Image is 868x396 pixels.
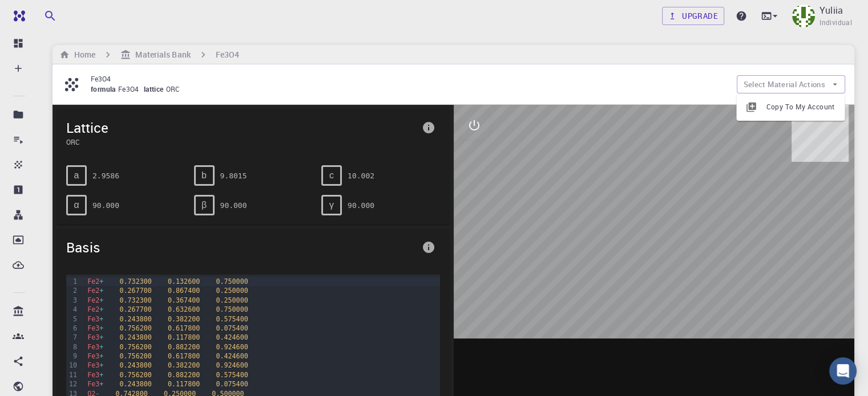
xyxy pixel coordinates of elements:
[348,166,374,186] pre: 10.002
[70,48,95,61] h6: Home
[216,287,248,295] span: 0.250000
[87,333,99,341] span: Fe3
[99,380,103,388] span: +
[66,296,79,305] div: 3
[87,296,99,304] span: Fe2
[131,48,190,61] h6: Materials Bank
[168,305,200,313] span: 0.632600
[119,371,151,379] span: 0.756200
[819,17,852,28] span: Individual
[66,324,79,333] div: 6
[99,287,103,295] span: +
[99,296,103,304] span: +
[119,287,151,295] span: 0.267700
[348,195,374,215] pre: 90.000
[216,371,248,379] span: 0.575400
[99,315,103,323] span: +
[119,380,151,388] span: 0.243800
[216,324,248,332] span: 0.075400
[417,236,440,259] button: info
[66,333,79,342] div: 7
[66,315,79,324] div: 5
[168,296,200,304] span: 0.367400
[118,84,144,93] span: Fe3O4
[168,333,200,341] span: 0.117800
[819,3,843,17] p: Yuliia
[99,361,103,369] span: +
[119,305,151,313] span: 0.267700
[329,200,334,210] span: γ
[99,343,103,351] span: +
[329,170,334,181] span: c
[66,305,79,314] div: 4
[168,287,200,295] span: 0.867400
[216,333,248,341] span: 0.424600
[201,200,207,210] span: β
[66,286,79,295] div: 2
[166,84,185,93] span: ORC
[216,315,248,323] span: 0.575400
[87,287,99,295] span: Fe2
[18,8,80,18] span: Поддержка
[216,352,248,360] span: 0.424600
[66,361,79,370] div: 10
[119,343,151,351] span: 0.756200
[216,380,248,388] span: 0.075400
[766,101,835,113] span: Copy To My Account
[216,48,240,61] h6: Fe3O4
[220,166,247,186] pre: 9.8015
[91,74,728,84] p: Fe3O4
[99,305,103,313] span: +
[87,315,99,323] span: Fe3
[66,342,79,352] div: 8
[99,352,103,360] span: +
[792,5,815,27] img: Yuliia
[66,379,79,389] div: 12
[168,324,200,332] span: 0.617800
[66,277,79,286] div: 1
[119,277,151,285] span: 0.732300
[91,84,118,93] span: formula
[144,84,166,93] span: lattice
[119,352,151,360] span: 0.756200
[99,277,103,285] span: +
[87,324,99,332] span: Fe3
[87,361,99,369] span: Fe3
[66,352,79,361] div: 9
[87,371,99,379] span: Fe3
[92,166,119,186] pre: 2.9586
[168,380,200,388] span: 0.117800
[119,333,151,341] span: 0.243800
[66,119,417,137] span: Lattice
[119,324,151,332] span: 0.756200
[57,48,241,61] nav: breadcrumb
[99,324,103,332] span: +
[87,305,99,313] span: Fe2
[66,137,417,147] span: ORC
[87,343,99,351] span: Fe3
[92,195,119,215] pre: 90.000
[119,296,151,304] span: 0.732300
[168,343,200,351] span: 0.882200
[66,370,79,379] div: 11
[201,170,207,181] span: b
[99,371,103,379] span: +
[417,116,440,139] button: info
[74,200,79,210] span: α
[87,277,99,285] span: Fe2
[216,305,248,313] span: 0.750000
[662,7,724,25] a: Upgrade
[99,333,103,341] span: +
[87,380,99,388] span: Fe3
[168,315,200,323] span: 0.382200
[216,343,248,351] span: 0.924600
[87,352,99,360] span: Fe3
[216,296,248,304] span: 0.250000
[119,361,151,369] span: 0.243800
[66,238,417,256] span: Basis
[168,277,200,285] span: 0.132600
[737,75,845,93] button: Select Material Actions
[74,170,79,181] span: a
[168,352,200,360] span: 0.617800
[168,371,200,379] span: 0.882200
